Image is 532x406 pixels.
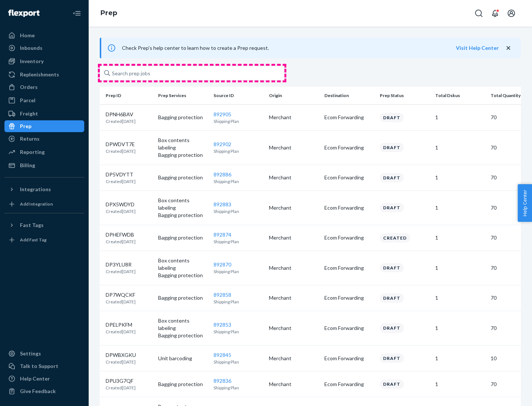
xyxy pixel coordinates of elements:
[100,87,155,104] th: Prep ID
[214,299,263,305] p: Shipping Plan
[214,292,231,298] a: 892858
[214,261,231,268] a: 892870
[106,328,136,335] p: Created [DATE]
[20,97,35,104] div: Parcel
[214,178,263,185] p: Shipping Plan
[435,174,485,181] p: 1
[380,173,404,182] div: Draft
[266,87,321,104] th: Origin
[269,234,318,241] p: Merchant
[106,238,136,245] p: Created [DATE]
[214,171,231,178] a: 892886
[269,144,318,151] p: Merchant
[435,381,485,388] p: 1
[20,123,31,130] div: Prep
[158,272,208,279] p: Bagging protection
[269,264,318,272] p: Merchant
[4,385,84,397] button: Give Feedback
[4,183,84,195] button: Integrations
[122,45,269,51] span: Check Prep's help center to learn how to create a Prep request.
[214,141,231,147] a: 892902
[100,9,117,17] a: Prep
[158,197,208,211] p: Box contents labeling
[158,355,208,362] p: Unit barcoding
[20,71,59,78] div: Replenishments
[324,114,374,121] p: Ecom Forwarding
[269,174,318,181] p: Merchant
[20,44,42,52] div: Inbounds
[100,66,284,80] input: Search prep jobs
[106,111,136,118] p: DPNH6BAV
[158,137,208,151] p: Box contents labeling
[324,381,374,388] p: Ecom Forwarding
[4,234,84,246] a: Add Fast Tag
[380,203,404,212] div: Draft
[380,379,404,389] div: Draft
[20,162,35,169] div: Billing
[380,323,404,333] div: Draft
[20,388,56,395] div: Give Feedback
[20,375,50,382] div: Help Center
[158,174,208,181] p: Bagging protection
[106,359,136,365] p: Created [DATE]
[20,32,35,39] div: Home
[269,294,318,302] p: Merchant
[106,178,136,185] p: Created [DATE]
[324,144,374,151] p: Ecom Forwarding
[435,204,485,211] p: 1
[505,44,512,52] button: close
[504,6,519,21] button: Open account menu
[20,237,47,243] div: Add Fast Tag
[4,219,84,231] button: Fast Tags
[106,299,136,305] p: Created [DATE]
[214,118,263,124] p: Shipping Plan
[214,231,231,238] a: 892874
[4,69,84,80] a: Replenishments
[158,211,208,219] p: Bagging protection
[106,201,136,208] p: DPX5WDYD
[106,291,136,299] p: DP7WQCKF
[214,385,263,391] p: Shipping Plan
[4,30,84,41] a: Home
[324,234,374,241] p: Ecom Forwarding
[435,144,485,151] p: 1
[69,6,84,21] button: Close Navigation
[269,324,318,332] p: Merchant
[324,204,374,211] p: Ecom Forwarding
[155,87,211,104] th: Prep Services
[435,355,485,362] p: 1
[106,377,136,385] p: DPU3G7QF
[158,332,208,339] p: Bagging protection
[106,208,136,214] p: Created [DATE]
[4,55,84,67] a: Inventory
[158,294,208,302] p: Bagging protection
[158,114,208,121] p: Bagging protection
[435,294,485,302] p: 1
[214,328,263,335] p: Shipping Plan
[324,294,374,302] p: Ecom Forwarding
[106,148,136,154] p: Created [DATE]
[106,118,136,124] p: Created [DATE]
[158,317,208,332] p: Box contents labeling
[4,360,84,372] a: Talk to Support
[4,373,84,385] a: Help Center
[321,87,377,104] th: Destination
[435,234,485,241] p: 1
[106,385,136,391] p: Created [DATE]
[20,201,53,207] div: Add Integration
[4,159,84,171] a: Billing
[4,146,84,158] a: Reporting
[380,113,404,122] div: Draft
[518,184,532,222] button: Help Center
[106,141,136,148] p: DPWDVT7E
[4,42,84,54] a: Inbounds
[324,174,374,181] p: Ecom Forwarding
[20,110,38,117] div: Freight
[4,94,84,106] a: Parcel
[380,233,410,242] div: Created
[324,355,374,362] p: Ecom Forwarding
[20,362,58,370] div: Talk to Support
[269,355,318,362] p: Merchant
[435,264,485,272] p: 1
